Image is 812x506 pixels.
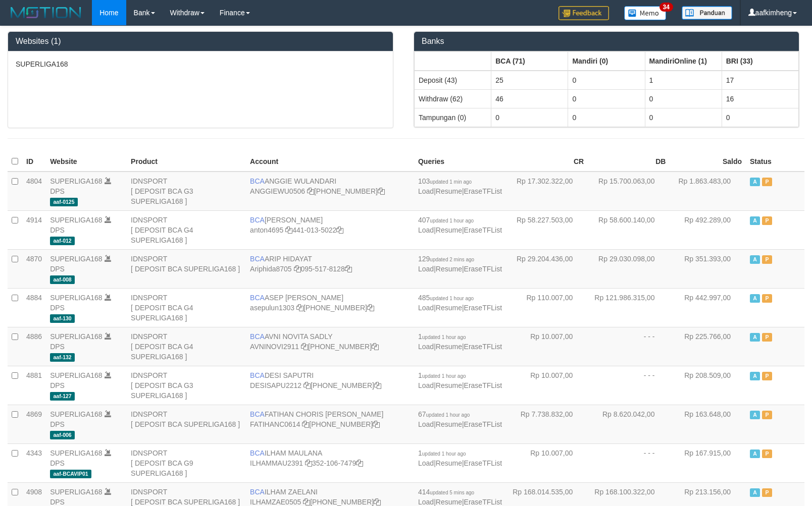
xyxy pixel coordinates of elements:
a: EraseTFList [464,226,502,234]
span: updated 2 mins ago [430,257,474,262]
img: Button%20Memo.svg [624,6,667,20]
span: BCA [250,294,265,302]
th: ID [22,152,46,172]
td: DPS [46,366,127,405]
span: | | [418,371,502,389]
th: Group: activate to sort column ascending [415,51,491,71]
td: Rp 10.007,00 [506,443,588,482]
span: BCA [250,255,265,263]
td: 4343 [22,443,46,482]
td: Rp 167.915,00 [670,443,746,482]
span: | | [418,410,502,428]
a: Load [418,381,434,389]
th: Queries [414,152,506,172]
a: Copy 4062280631 to clipboard [374,498,381,506]
span: updated 1 hour ago [422,373,466,379]
a: Copy Ariphida8705 to clipboard [294,265,301,273]
span: Active [750,178,760,186]
td: Rp 10.007,00 [506,327,588,366]
a: Copy 4062213373 to clipboard [378,187,385,195]
a: SUPERLIGA168 [50,294,103,302]
a: Load [418,498,434,506]
a: SUPERLIGA168 [50,371,103,379]
a: Copy ILHAMZAE0505 to clipboard [303,498,310,506]
a: Load [418,343,434,351]
a: Copy 4062281875 to clipboard [367,304,374,312]
a: SUPERLIGA168 [50,332,103,341]
td: ANGGIE WULANDARI [PHONE_NUMBER] [246,172,414,211]
td: 0 [645,89,722,108]
span: 485 [418,294,474,302]
td: - - - [588,443,670,482]
td: 0 [722,108,798,127]
a: SUPERLIGA168 [50,410,103,418]
a: Copy AVNINOVI2911 to clipboard [301,343,308,351]
td: IDNSPORT [ DEPOSIT BCA G4 SUPERLIGA168 ] [127,327,246,366]
span: 1 [418,332,466,341]
h3: Banks [422,37,791,46]
td: 4884 [22,288,46,327]
td: Withdraw (62) [415,89,491,108]
td: - - - [588,327,670,366]
span: | | [418,177,502,195]
p: SUPERLIGA168 [16,59,385,69]
th: Account [246,152,414,172]
td: DPS [46,249,127,288]
td: 0 [568,71,645,90]
td: IDNSPORT [ DEPOSIT BCA G4 SUPERLIGA168 ] [127,288,246,327]
td: Rp 351.393,00 [670,249,746,288]
span: | | [418,294,502,312]
span: | | [418,449,502,467]
td: Rp 58.227.503,00 [506,210,588,249]
td: IDNSPORT [ DEPOSIT BCA SUPERLIGA168 ] [127,249,246,288]
td: Tampungan (0) [415,108,491,127]
span: 1 [418,371,466,379]
a: Resume [436,420,462,428]
a: Copy asepulun1303 to clipboard [296,304,303,312]
a: AVNINOVI2911 [250,343,299,351]
a: Load [418,226,434,234]
a: SUPERLIGA168 [50,216,103,224]
a: Resume [436,187,462,195]
a: Resume [436,498,462,506]
td: DPS [46,288,127,327]
td: Rp 17.302.322,00 [506,172,588,211]
span: updated 1 hour ago [422,451,466,457]
span: Paused [762,294,772,303]
a: anton4695 [250,226,283,234]
td: DPS [46,172,127,211]
span: updated 1 hour ago [430,296,474,301]
span: Active [750,255,760,264]
a: asepulun1303 [250,304,294,312]
td: 0 [645,108,722,127]
td: IDNSPORT [ DEPOSIT BCA SUPERLIGA168 ] [127,405,246,443]
td: Rp 8.620.042,00 [588,405,670,443]
a: Copy 4062281727 to clipboard [373,420,380,428]
th: CR [506,152,588,172]
span: aaf-006 [50,431,75,439]
a: ANGGIEWU0506 [250,187,305,195]
span: 407 [418,216,474,224]
th: DB [588,152,670,172]
th: Saldo [670,152,746,172]
a: SUPERLIGA168 [50,255,103,263]
span: BCA [250,410,265,418]
a: Copy 3521067479 to clipboard [356,459,363,467]
span: | | [418,216,502,234]
th: Website [46,152,127,172]
span: updated 1 min ago [430,179,472,185]
span: Paused [762,178,772,186]
span: aaf-132 [50,353,75,362]
a: SUPERLIGA168 [50,488,103,496]
td: FATIHAN CHORIS [PERSON_NAME] [PHONE_NUMBER] [246,405,414,443]
span: 103 [418,177,472,185]
a: ILHAMMAU2391 [250,459,303,467]
td: IDNSPORT [ DEPOSIT BCA G3 SUPERLIGA168 ] [127,172,246,211]
a: EraseTFList [464,343,502,351]
td: 0 [491,108,568,127]
td: 4881 [22,366,46,405]
td: Rp 29.030.098,00 [588,249,670,288]
td: 25 [491,71,568,90]
td: Rp 7.738.832,00 [506,405,588,443]
span: updated 1 hour ago [430,218,474,223]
